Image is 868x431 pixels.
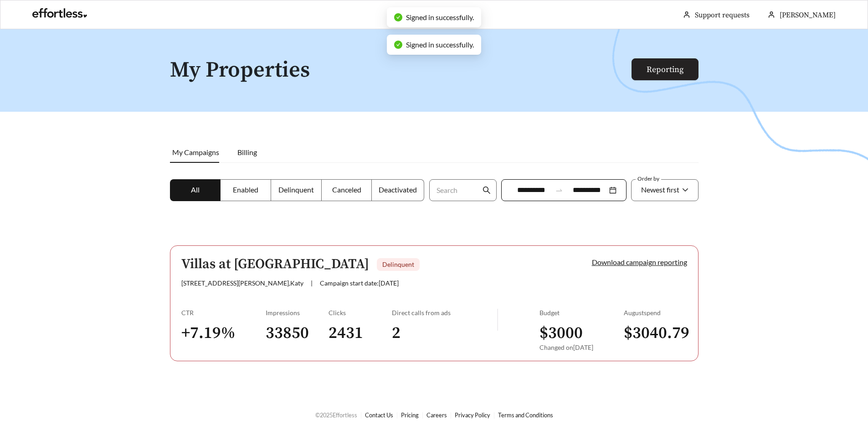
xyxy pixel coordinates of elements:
[181,257,369,272] h5: Villas at [GEOGRAPHIC_DATA]
[311,279,313,287] span: |
[329,309,392,317] div: Clicks
[555,186,563,194] span: swap-right
[555,186,563,194] span: to
[592,258,687,266] a: Download campaign reporting
[394,41,402,49] span: check-circle
[181,323,266,343] h3: + 7.19 %
[624,309,687,317] div: August spend
[332,185,361,194] span: Canceled
[394,13,402,21] span: check-circle
[483,186,491,194] span: search
[170,245,699,361] a: Villas at [GEOGRAPHIC_DATA]Delinquent[STREET_ADDRESS][PERSON_NAME],Katy|Campaign start date:[DATE...
[191,185,200,194] span: All
[266,309,329,317] div: Impressions
[539,323,624,343] h3: $ 3000
[647,64,683,75] a: Reporting
[172,148,219,156] span: My Campaigns
[641,185,679,194] span: Newest first
[539,309,624,317] div: Budget
[392,323,497,343] h3: 2
[329,323,392,343] h3: 2431
[392,309,497,317] div: Direct calls from ads
[237,148,257,156] span: Billing
[632,58,699,80] button: Reporting
[379,185,417,194] span: Deactivated
[780,10,836,20] span: [PERSON_NAME]
[695,10,750,20] a: Support requests
[624,323,687,343] h3: $ 3040.79
[266,323,329,343] h3: 33850
[406,13,474,21] span: Signed in successfully.
[382,260,414,268] span: Delinquent
[181,279,303,287] span: [STREET_ADDRESS][PERSON_NAME] , Katy
[170,58,632,83] h1: My Properties
[497,309,498,331] img: line
[539,343,624,351] div: Changed on [DATE]
[181,309,266,317] div: CTR
[406,40,474,49] span: Signed in successfully.
[278,185,314,194] span: Delinquent
[233,185,258,194] span: Enabled
[320,279,399,287] span: Campaign start date: [DATE]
